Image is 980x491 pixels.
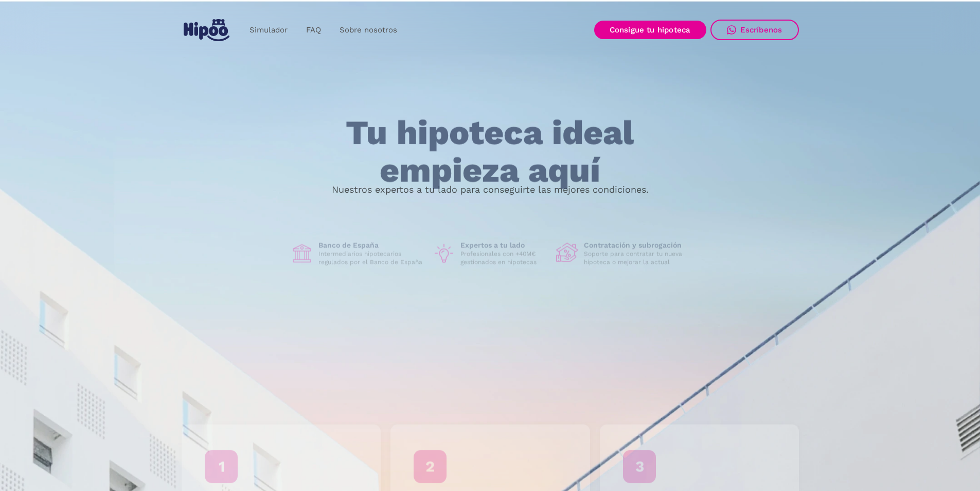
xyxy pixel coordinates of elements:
[740,25,782,35] div: Escríbenos
[297,20,330,40] a: FAQ
[594,21,706,39] a: Consigue tu hipoteca
[318,241,424,250] h1: Banco de España
[460,250,548,266] p: Profesionales con +40M€ gestionados en hipotecas
[330,20,406,40] a: Sobre nosotros
[710,20,799,40] a: Escríbenos
[295,114,685,189] h1: Tu hipoteca ideal empieza aquí
[240,20,297,40] a: Simulador
[584,241,690,250] h1: Contratación y subrogación
[182,15,232,45] a: home
[332,185,649,194] p: Nuestros expertos a tu lado para conseguirte las mejores condiciones.
[460,241,548,250] h1: Expertos a tu lado
[584,250,690,266] p: Soporte para contratar tu nueva hipoteca o mejorar la actual
[318,250,424,266] p: Intermediarios hipotecarios regulados por el Banco de España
